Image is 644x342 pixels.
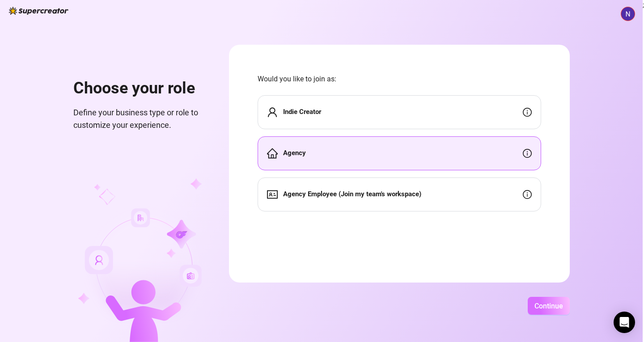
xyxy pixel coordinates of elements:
[523,190,532,199] span: info-circle
[283,149,306,157] strong: Agency
[614,312,635,333] div: Open Intercom Messenger
[283,190,421,198] strong: Agency Employee (Join my team's workspace)
[267,189,278,200] span: idcard
[621,7,635,21] img: ACg8ocKENsqAhk--uLl07ThLS8cht3qcs4WWkBEsZx6_l4D-ZXufdA=s96-c
[283,108,321,116] strong: Indie Creator
[523,149,532,158] span: info-circle
[73,106,208,132] span: Define your business type or role to customize your experience.
[523,108,532,117] span: info-circle
[267,107,278,118] span: user
[267,148,278,159] span: home
[73,79,208,98] h1: Choose your role
[258,73,541,84] span: Would you like to join as:
[534,302,563,310] span: Continue
[528,297,570,315] button: Continue
[9,7,68,15] img: logo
